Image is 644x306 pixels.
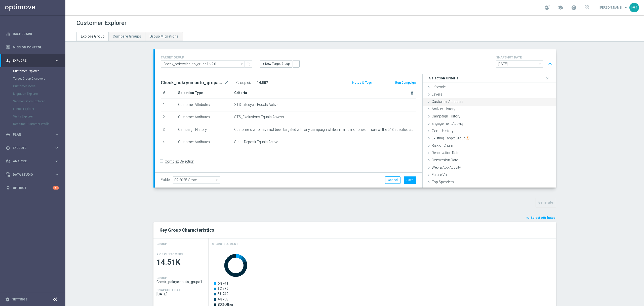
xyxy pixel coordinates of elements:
i: play_circle_outline [6,146,10,150]
span: Group Migrations [149,34,179,38]
text: 739 [218,287,228,291]
tspan: 6% [218,281,222,285]
td: Campaign History [176,124,232,136]
div: Dashboard [6,27,59,41]
div: Data Studio [6,172,54,177]
h4: Micro-segment [212,240,238,249]
a: Customer Explorer [13,69,52,73]
span: Data Studio [13,173,54,176]
span: Risk of Churn [432,143,453,147]
span: Conversion Rate [432,158,458,162]
span: keyboard_arrow_down [623,5,629,10]
td: Customer Attributes [176,111,232,124]
i: track_changes [6,159,10,164]
div: Funnel Explorer [13,105,65,113]
span: Customers who have not been targeted with any campaign while a member of one or more of the 513 s... [234,128,414,132]
span: Compare Groups [113,34,141,38]
button: playlist_add_check Select Attributes [526,215,556,221]
h4: GROUP [156,240,167,249]
span: Future Value [432,173,451,177]
td: Customer Attributes [176,99,232,111]
td: Customer Attributes [176,136,232,149]
i: settings [5,297,10,302]
button: person_search Explore keyboard_arrow_right [6,59,59,63]
span: Plan [13,133,54,136]
button: Mission Control [6,45,59,49]
i: arrow_drop_down [239,61,245,67]
span: STS_Lifecycle Equals Active [234,103,278,107]
label: Folder [161,178,171,182]
td: 1 [161,99,176,111]
button: Save [404,176,416,183]
a: [PERSON_NAME]keyboard_arrow_down [599,4,629,11]
td: 3 [161,124,176,136]
button: Run Campaign [395,80,416,85]
div: 8 [53,186,59,190]
div: Segmentation Explorer [13,98,65,105]
a: Target Group Discovery [13,77,52,81]
span: Lifecycle [432,85,446,89]
i: keyboard_arrow_right [54,159,59,164]
h4: SNAPSHOT DATE [156,288,182,292]
a: Mission Control [13,41,59,54]
span: 14,507 [257,81,268,85]
text: 738 [218,297,228,301]
i: person_search [6,58,10,63]
span: Layers [432,92,442,96]
button: Data Studio keyboard_arrow_right [6,173,59,177]
span: Campaign History [432,114,460,118]
span: Customer Attributes [432,100,463,104]
span: Criteria [234,91,247,95]
h4: GROUP [156,276,167,280]
div: Migration Explorer [13,90,65,98]
span: Explore Group [81,34,104,38]
tspan: 4% [218,297,222,301]
button: Cancel [385,176,400,183]
div: PG [629,3,639,12]
div: Mission Control [6,41,59,54]
span: school [557,5,563,10]
div: Visits Explorer [13,113,65,120]
i: gps_fixed [6,132,10,137]
i: keyboard_arrow_right [54,145,59,150]
h1: Customer Explorer [76,19,127,27]
div: Customer Model [13,82,65,90]
span: Top Spenders [432,180,454,184]
input: Select Existing or Create New [161,60,245,68]
span: Engagement Activity [432,121,464,126]
span: Web & App Activity [432,165,461,169]
div: Plan [6,132,54,137]
button: play_circle_outline Execute keyboard_arrow_right [6,146,59,150]
i: keyboard_arrow_right [54,172,59,177]
div: TARGET GROUP arrow_drop_down + New Target Group more_vert SNAPSHOT DATE arrow_drop_down expand_less [161,54,550,69]
i: close [545,75,550,82]
span: Explore [13,59,54,62]
th: # [161,87,176,99]
td: 4 [161,136,176,149]
i: mode_edit [224,80,229,86]
div: Realtime Customer Profile [13,120,65,128]
a: Optibot [13,181,53,195]
div: track_changes Analyze keyboard_arrow_right [6,159,59,163]
i: more_vert [294,62,298,66]
span: Execute [13,146,54,149]
h4: # OF CUSTOMERS [156,253,183,256]
button: gps_fixed Plan keyboard_arrow_right [6,133,59,137]
span: 2025-08-31 [156,292,206,296]
span: Stage Deposit Equals Active [234,140,278,144]
label: : [253,81,254,85]
span: Reactivation Rate [432,151,459,155]
label: Complex Selection [165,159,194,164]
h2: Check_pokrycieauto_grupa1-v2.0 [161,80,223,86]
span: Select Attributes [531,216,555,220]
ul: Tabs [76,32,183,41]
tspan: 5% [218,287,222,291]
div: Analyze [6,159,54,164]
div: lightbulb Optibot 8 [6,186,59,190]
i: keyboard_arrow_right [54,132,59,137]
